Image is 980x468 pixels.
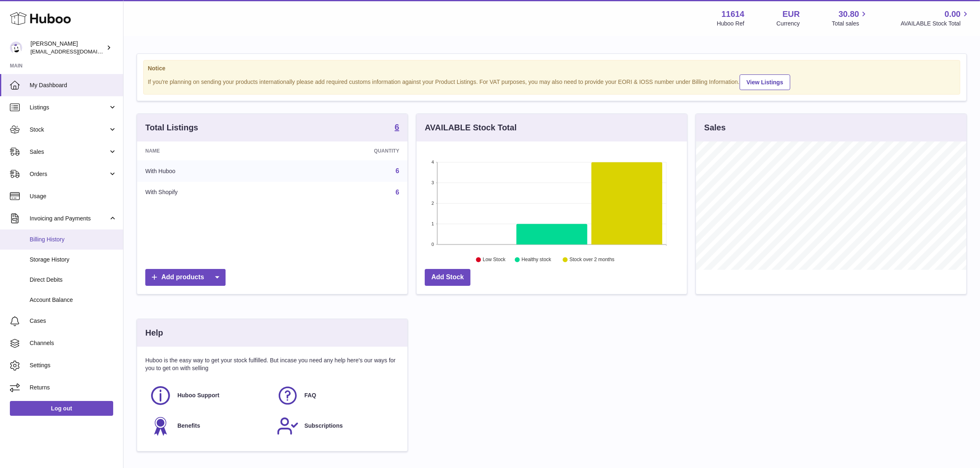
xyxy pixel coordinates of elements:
span: My Dashboard [30,81,117,89]
a: 6 [396,167,399,174]
div: Currency [777,20,800,28]
th: Name [137,141,283,160]
div: Huboo Ref [717,20,745,28]
span: Direct Debits [30,276,117,284]
td: With Shopify [137,182,283,203]
text: 0 [431,242,434,247]
span: Returns [30,384,117,392]
span: Usage [30,192,117,200]
h3: Sales [704,122,726,133]
text: 4 [431,160,434,164]
span: 0.00 [945,9,961,20]
a: View Listings [740,74,790,90]
span: AVAILABLE Stock Total [901,20,970,28]
text: 1 [431,221,434,226]
span: 30.80 [838,9,859,20]
a: Benefits [149,415,268,437]
td: With Huboo [137,160,283,182]
span: Listings [30,104,108,111]
div: If you're planning on sending your products internationally please add required customs informati... [148,73,956,90]
span: FAQ [305,392,317,399]
strong: 11614 [722,9,745,20]
strong: Notice [148,65,956,72]
strong: 6 [395,123,399,131]
th: Quantity [283,141,407,160]
a: 30.80 Total sales [832,9,868,28]
text: Low Stock [483,257,506,263]
span: Invoicing and Payments [30,215,108,222]
span: Huboo Support [177,392,219,399]
a: 6 [395,123,399,133]
span: Total sales [832,20,868,28]
span: [EMAIL_ADDRESS][DOMAIN_NAME] [30,48,121,55]
span: Account Balance [30,296,117,304]
span: Benefits [177,422,200,430]
p: Huboo is the easy way to get your stock fulfilled. But incase you need any help here's our ways f... [145,357,399,372]
h3: Help [145,327,163,338]
a: Add Stock [425,269,470,286]
h3: AVAILABLE Stock Total [425,122,517,133]
span: Sales [30,148,108,156]
a: Log out [10,401,113,416]
text: Healthy stock [521,257,552,263]
span: Stock [30,126,108,134]
span: Cases [30,317,117,325]
a: FAQ [277,385,396,407]
h3: Total Listings [145,122,198,133]
span: Storage History [30,256,117,264]
a: 6 [396,189,399,196]
a: Subscriptions [277,415,396,437]
img: internalAdmin-11614@internal.huboo.com [10,42,22,54]
a: 0.00 AVAILABLE Stock Total [901,9,970,28]
span: Subscriptions [305,422,343,430]
text: Stock over 2 months [570,257,615,263]
div: [PERSON_NAME] [30,40,105,56]
span: Settings [30,361,117,369]
text: 2 [431,201,434,206]
span: Orders [30,170,108,178]
a: Huboo Support [149,385,268,407]
span: Channels [30,339,117,347]
strong: EUR [782,9,800,20]
a: Add products [145,269,226,286]
span: Billing History [30,236,117,243]
text: 3 [431,180,434,185]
